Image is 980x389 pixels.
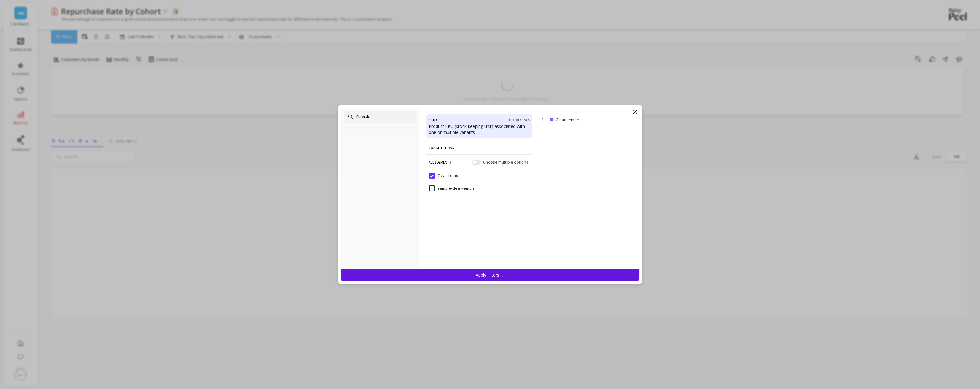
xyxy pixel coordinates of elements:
p: Clear-Lemon [556,117,607,122]
p: 1. [541,117,547,122]
span: Clear-Lemon [429,173,461,179]
span: Choose multiple options [483,159,530,165]
p: All Segments [429,156,451,169]
p: Top Selections [429,141,530,154]
p: Apply Filters [476,272,504,278]
p: Product SKU (stock-keeping unit) associated with one or multiple variants [429,123,530,135]
input: Search Segments [344,111,416,123]
h4: SKUs [429,117,437,123]
span: sample-clear-lemon [429,185,474,191]
span: Hide Info [507,118,530,122]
